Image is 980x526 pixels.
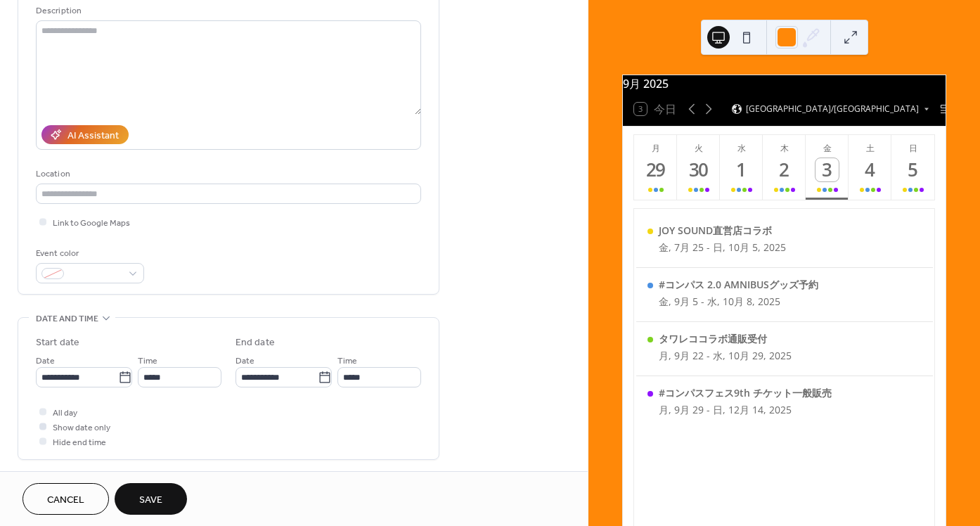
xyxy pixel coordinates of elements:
button: 木2 [763,135,806,200]
div: タワレココラボ通販受付 [659,332,792,346]
div: 月 [638,142,673,155]
span: Time [337,354,357,368]
span: Cancel [47,493,84,508]
span: Date [236,354,254,368]
div: 月, 9月 29 - 日, 12月 14, 2025 [659,403,832,417]
button: 日5 [891,135,934,200]
div: Event color [36,246,141,261]
span: Save [139,493,162,508]
div: 水 [724,142,759,155]
div: #コンパスフェス9th チケット一般販売 [659,386,832,400]
div: 30 [688,158,711,181]
span: [GEOGRAPHIC_DATA]/[GEOGRAPHIC_DATA] [746,105,919,113]
div: Description [36,4,418,18]
div: End date [236,335,275,350]
div: 火 [681,142,716,155]
button: 金3 [806,135,849,200]
button: 火30 [677,135,720,200]
div: 日 [896,142,930,155]
span: Date and time [36,312,98,326]
div: Location [36,167,418,181]
div: 9月 2025 [623,75,946,92]
button: 水1 [720,135,763,200]
div: 5 [901,158,924,181]
button: 月29 [634,135,677,200]
div: JOY SOUND直営店コラボ [659,224,786,238]
button: Cancel [22,483,109,515]
div: 金, 7月 25 - 日, 10月 5, 2025 [659,240,786,255]
div: 3 [815,158,839,181]
div: 金 [810,142,844,155]
button: AI Assistant [41,125,129,144]
div: 月, 9月 22 - 水, 10月 29, 2025 [659,349,792,363]
span: Time [138,354,157,368]
span: Link to Google Maps [53,216,130,231]
div: 木 [767,142,801,155]
div: 4 [858,158,882,181]
button: Save [115,483,187,515]
div: 29 [645,158,668,181]
div: Start date [36,335,79,350]
div: 1 [730,158,754,181]
div: #コンパス 2.0 AMNIBUSグッズ予約 [659,278,818,292]
span: All day [53,406,77,421]
span: Date [36,354,55,368]
div: AI Assistant [67,129,119,143]
span: Hide end time [53,435,106,450]
div: 2 [773,158,796,181]
div: 金, 9月 5 - 水, 10月 8, 2025 [659,295,818,309]
button: 土4 [849,135,891,200]
div: 土 [853,142,887,155]
span: Show date only [53,421,110,435]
